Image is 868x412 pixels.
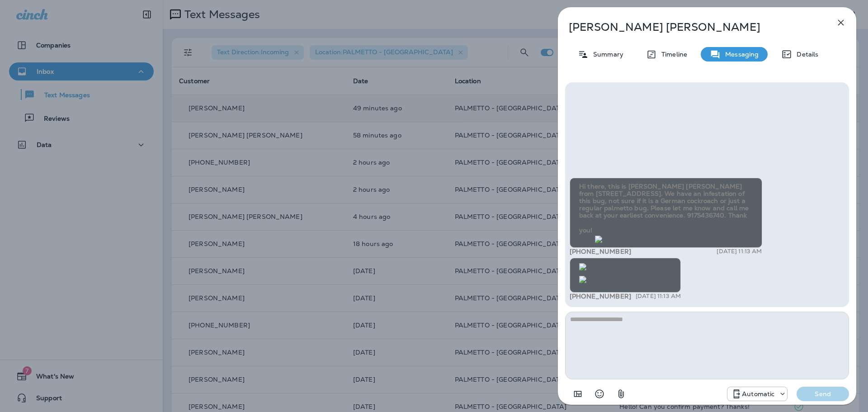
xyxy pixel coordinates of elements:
button: Select an emoji [590,385,609,403]
span: [PHONE_NUMBER] [570,247,631,256]
p: [DATE] 11:13 AM [717,248,762,255]
img: twilio-download [579,276,586,283]
p: Timeline [657,51,687,58]
p: Summary [589,51,623,58]
p: Automatic [742,390,774,398]
span: [PHONE_NUMBER] [570,292,631,300]
button: Add in a premade template [569,385,587,403]
p: [DATE] 11:13 AM [636,293,681,300]
p: Messaging [721,51,759,58]
p: Details [792,51,818,58]
p: [PERSON_NAME] [PERSON_NAME] [569,21,816,33]
img: tr-number-icon.svg [595,236,602,243]
img: twilio-download [579,263,586,270]
span: Hi there, this is [PERSON_NAME] [PERSON_NAME] from [STREET_ADDRESS]. We have an infestation of th... [579,182,750,234]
